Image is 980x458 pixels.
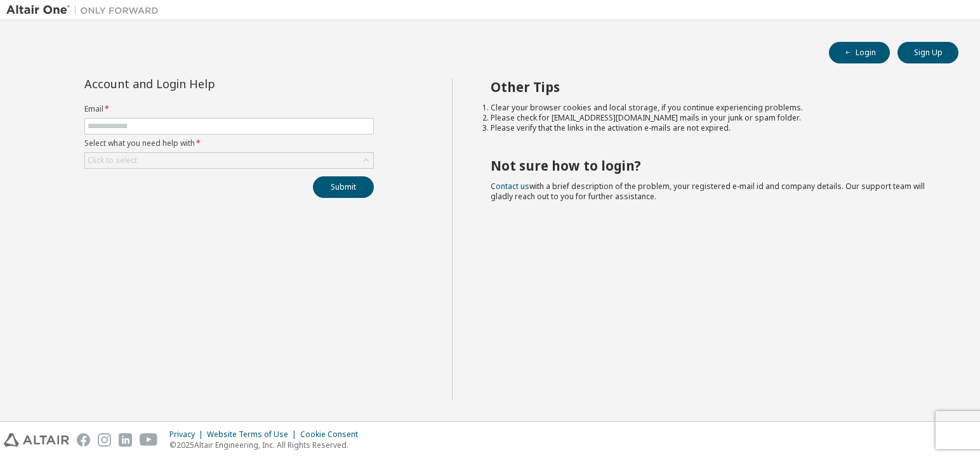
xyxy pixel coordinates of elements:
div: Privacy [169,429,207,440]
img: altair_logo.svg [4,433,69,447]
p: © 2025 Altair Engineering, Inc. All Rights Reserved. [169,440,366,450]
li: Please verify that the links in the activation e-mails are not expired. [491,123,936,133]
img: linkedin.svg [119,433,132,447]
button: Submit [313,176,374,198]
div: Website Terms of Use [207,429,300,440]
div: Click to select [88,155,137,166]
div: Account and Login Help [84,79,316,89]
h2: Other Tips [491,79,936,95]
h2: Not sure how to login? [491,157,936,174]
label: Select what you need help with [84,138,374,148]
li: Clear your browser cookies and local storage, if you continue experiencing problems. [491,103,936,113]
li: Please check for [EMAIL_ADDRESS][DOMAIN_NAME] mails in your junk or spam folder. [491,113,936,123]
label: Email [84,104,374,114]
div: Cookie Consent [300,429,366,440]
img: facebook.svg [77,433,90,447]
span: with a brief description of the problem, your registered e-mail id and company details. Our suppo... [491,181,925,202]
button: Login [829,42,890,63]
div: Click to select [85,153,373,168]
button: Sign Up [897,42,958,63]
img: instagram.svg [98,433,111,447]
a: Contact us [491,181,529,192]
img: Altair One [6,4,165,16]
img: youtube.svg [140,433,158,447]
